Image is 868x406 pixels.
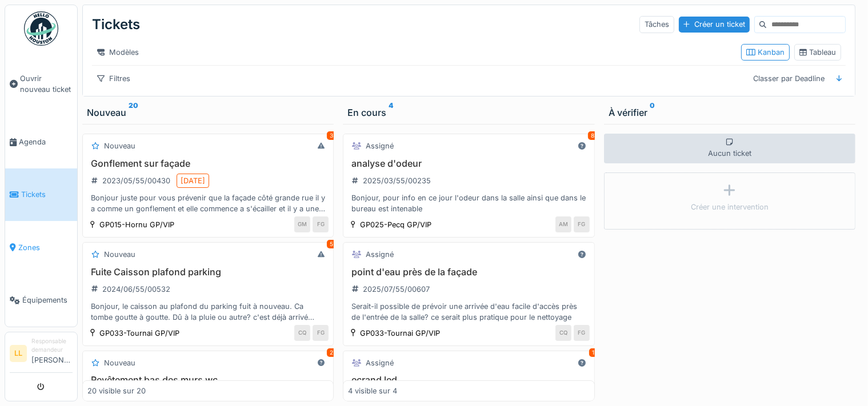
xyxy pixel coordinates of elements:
h3: Revêtement bas des murs wc [87,375,329,385]
h3: analyse d'odeur [348,158,589,169]
div: Tickets [92,10,140,39]
div: Filtres [92,70,135,87]
div: 2025/07/55/00607 [363,284,430,295]
a: Zones [5,221,77,274]
div: Kanban [746,47,785,58]
div: CQ [555,325,571,341]
div: Bonjour, pour info en ce jour l'odeur dans la salle ainsi que dans le bureau est intenable [348,192,589,214]
span: Équipements [22,295,73,305]
div: 20 visible sur 20 [87,385,146,396]
span: Zones [18,242,73,253]
div: GP033-Tournai GP/VIP [360,328,440,339]
span: Ouvrir nouveau ticket [20,73,73,95]
div: GP015-Hornu GP/VIP [99,219,174,230]
div: À vérifier [609,106,851,119]
div: AM [555,216,571,232]
div: GP025-Pecq GP/VIP [360,219,431,230]
a: Équipements [5,274,77,327]
div: 5 [327,240,336,248]
span: Tickets [21,189,73,200]
h3: Gonflement sur façade [87,158,329,169]
span: Agenda [19,136,73,147]
h3: Fuite Caisson plafond parking [87,267,329,278]
div: FG [574,325,590,341]
a: Agenda [5,116,77,168]
div: 2023/05/55/00430 [102,175,170,186]
div: CQ [294,325,310,341]
img: Badge_color-CXgf-gQk.svg [24,11,58,46]
a: LL Responsable demandeur[PERSON_NAME] [10,337,73,373]
div: Classer par Deadline [749,70,830,87]
div: Bonjour juste pour vous prévenir que la façade côté grande rue il y a comme un gonflement et elle... [87,192,329,214]
div: GP033-Tournai GP/VIP [99,328,179,339]
li: [PERSON_NAME] [31,337,73,370]
div: Créer une intervention [691,202,769,212]
div: En cours [347,106,590,119]
div: GM [294,216,310,232]
div: Assigné [366,249,394,260]
h3: ecrand led [348,375,589,385]
div: Aucun ticket [604,134,855,163]
div: 2 [327,348,336,357]
div: Serait-il possible de prévoir une arrivée d'eau facile d'accès près de l'entrée de la salle? ce s... [348,301,589,323]
div: Nouveau [104,249,135,260]
div: Nouveau [104,357,135,368]
div: 2024/06/55/00532 [102,284,170,295]
div: Tâches [639,16,674,33]
div: Tableau [799,47,836,58]
div: Nouveau [87,106,329,119]
div: Responsable demandeur [31,337,73,355]
div: Créer un ticket [679,17,750,32]
div: [DATE] [181,175,205,186]
a: Ouvrir nouveau ticket [5,52,77,116]
div: 8 [588,131,597,140]
sup: 0 [650,106,655,119]
div: FG [313,325,329,341]
li: LL [10,345,27,362]
h3: point d'eau près de la façade [348,267,589,278]
div: 1 [589,348,597,357]
div: 2025/03/55/00235 [363,175,431,186]
div: Assigné [366,357,394,368]
div: Modèles [92,44,144,61]
div: Nouveau [104,140,135,151]
div: FG [574,216,590,232]
div: Assigné [366,140,394,151]
div: Bonjour, le caisson au plafond du parking fuit à nouveau. Ca tombe goutte à goutte. Dû à la pluie... [87,301,329,323]
sup: 4 [389,106,393,119]
div: 3 [327,131,336,140]
a: Tickets [5,168,77,221]
div: 4 visible sur 4 [348,385,397,396]
div: FG [313,216,329,232]
sup: 20 [129,106,138,119]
